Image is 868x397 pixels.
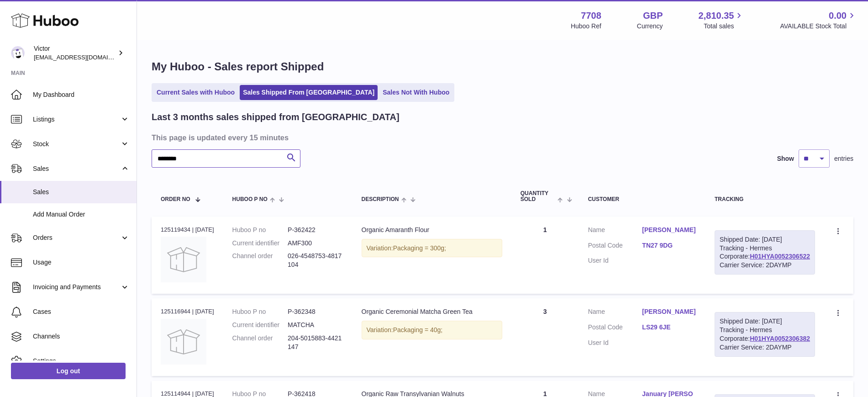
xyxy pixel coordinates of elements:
dt: Postal Code [588,323,642,334]
a: 0.00 AVAILABLE Stock Total [780,10,857,31]
dd: 204-5015883-4421147 [288,334,343,351]
h2: Last 3 months sales shipped from [GEOGRAPHIC_DATA] [152,111,400,123]
a: TN27 9DG [642,241,696,250]
div: Currency [637,22,663,31]
a: [PERSON_NAME] [642,226,696,234]
span: Huboo P no [232,196,268,202]
strong: GBP [643,10,663,22]
span: Order No [161,196,190,202]
img: no-photo.jpg [161,237,206,282]
dt: Name [588,307,642,318]
div: 125116944 | [DATE] [161,307,214,316]
span: Total sales [704,22,744,31]
span: entries [834,154,853,163]
td: 3 [511,298,579,376]
dd: P-362422 [288,226,343,234]
dd: P-362348 [288,307,343,316]
div: Shipped Date: [DATE] [720,317,810,326]
img: no-photo.jpg [161,319,206,365]
span: Add Manual Order [33,210,130,219]
a: Sales Not With Huboo [379,85,452,100]
span: Quantity Sold [521,191,556,202]
span: My Dashboard [33,90,130,99]
dd: MATCHA [288,321,343,329]
span: 2,810.35 [699,10,734,22]
div: Huboo Ref [571,22,601,31]
a: LS29 6JE [642,323,696,332]
span: Usage [33,258,130,267]
dd: AMF300 [288,239,343,248]
div: Organic Ceremonial Matcha Green Tea [362,307,502,316]
span: Sales [33,188,130,196]
a: H01HYA0052306522 [750,253,810,260]
div: Tracking - Hermes Corporate: [715,312,815,357]
span: Settings [33,357,130,365]
div: Carrier Service: 2DAYMP [720,261,810,270]
img: internalAdmin-7708@internal.huboo.com [11,46,25,60]
div: Organic Amaranth Flour [362,226,502,234]
dt: Current identifier [232,321,288,329]
a: Log out [11,363,126,379]
span: Channels [33,332,130,341]
span: [EMAIL_ADDRESS][DOMAIN_NAME] [34,53,134,61]
dt: Huboo P no [232,226,288,234]
dt: Postal Code [588,241,642,252]
div: Tracking - Hermes Corporate: [715,230,815,275]
a: Sales Shipped From [GEOGRAPHIC_DATA] [240,85,378,100]
dt: User Id [588,339,642,347]
a: [PERSON_NAME] [642,307,696,316]
div: Tracking [715,196,815,202]
div: Variation: [362,321,502,339]
span: Cases [33,307,130,316]
span: Sales [33,164,120,173]
dt: Channel order [232,252,288,269]
div: Variation: [362,239,502,258]
div: 125119434 | [DATE] [161,226,214,234]
div: Victor [34,44,116,62]
dt: Current identifier [232,239,288,248]
dt: Huboo P no [232,307,288,316]
span: Packaging = 40g; [393,326,443,333]
span: Orders [33,233,120,242]
a: H01HYA0052306382 [750,335,810,342]
span: AVAILABLE Stock Total [780,22,857,31]
a: 2,810.35 Total sales [699,10,745,31]
span: Description [362,196,399,202]
dt: User Id [588,256,642,265]
strong: 7708 [581,10,601,22]
span: Listings [33,115,120,124]
label: Show [777,154,794,163]
span: Stock [33,140,120,148]
span: Invoicing and Payments [33,283,120,291]
span: Packaging = 300g; [393,244,446,252]
div: Carrier Service: 2DAYMP [720,343,810,352]
span: 0.00 [829,10,847,22]
h1: My Huboo - Sales report Shipped [152,59,853,74]
a: Current Sales with Huboo [153,85,238,100]
td: 1 [511,217,579,294]
div: Customer [588,196,696,202]
dt: Channel order [232,334,288,351]
dd: 026-4548753-4817104 [288,252,343,269]
dt: Name [588,226,642,237]
h3: This page is updated every 15 minutes [152,132,851,143]
div: Shipped Date: [DATE] [720,235,810,244]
